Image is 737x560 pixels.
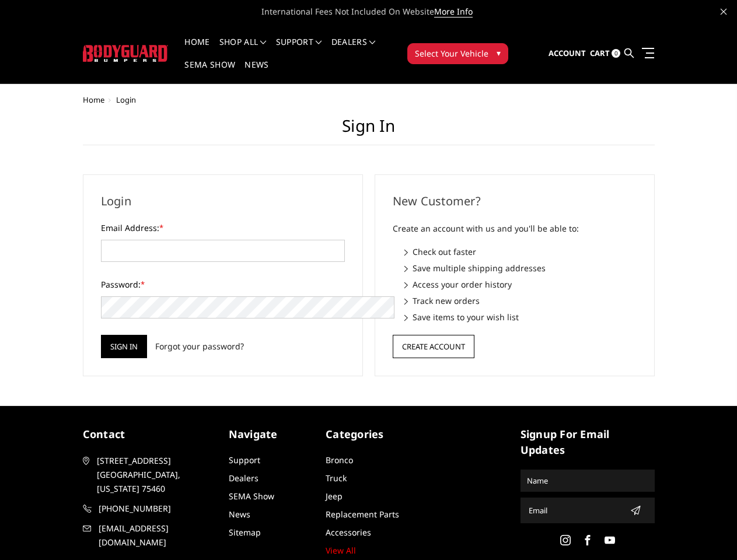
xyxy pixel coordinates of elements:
[83,94,104,105] a: Home
[404,295,637,307] li: Track new orders
[404,311,637,323] li: Save items to your wish list
[184,38,209,61] a: Home
[99,521,216,549] span: [EMAIL_ADDRESS][DOMAIN_NAME]
[404,246,637,258] li: Check out faster
[407,43,508,64] button: Select Your Vehicle
[590,48,610,58] span: Cart
[184,61,235,83] a: SEMA Show
[434,6,473,17] a: More Info
[229,527,261,538] a: Sitemap
[326,491,343,502] a: Jeep
[101,335,147,358] input: Sign in
[326,509,399,520] a: Replacement Parts
[404,262,637,274] li: Save multiple shipping addresses
[326,527,371,538] a: Accessories
[101,222,345,234] label: Email Address:
[83,521,217,549] a: [EMAIL_ADDRESS][DOMAIN_NAME]
[99,502,216,516] span: [PHONE_NUMBER]
[116,94,136,105] span: Login
[497,47,501,59] span: ▾
[229,473,259,484] a: Dealers
[393,339,474,351] a: Create Account
[590,38,620,69] a: Cart 0
[276,38,322,61] a: Support
[83,45,169,62] img: BODYGUARD BUMPERS
[393,335,474,358] button: Create Account
[415,47,488,60] span: Select Your Vehicle
[326,454,353,466] a: Bronco
[101,278,345,290] label: Password:
[326,426,411,442] h5: Categories
[101,192,345,210] h2: Login
[331,38,376,61] a: Dealers
[83,502,217,516] a: [PHONE_NUMBER]
[83,116,655,145] h1: Sign in
[326,473,347,484] a: Truck
[83,426,217,442] h5: contact
[393,222,637,236] p: Create an account with us and you'll be able to:
[549,38,586,69] a: Account
[521,426,655,458] h5: signup for email updates
[524,501,626,520] input: Email
[229,454,260,466] a: Support
[155,340,244,352] a: Forgot your password?
[522,471,653,490] input: Name
[97,454,215,496] span: [STREET_ADDRESS] [GEOGRAPHIC_DATA], [US_STATE] 75460
[326,545,356,556] a: View All
[229,509,250,520] a: News
[549,48,586,58] span: Account
[244,61,268,83] a: News
[393,192,637,210] h2: New Customer?
[229,426,315,442] h5: Navigate
[219,38,267,61] a: shop all
[404,278,637,290] li: Access your order history
[229,491,274,502] a: SEMA Show
[612,49,620,58] span: 0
